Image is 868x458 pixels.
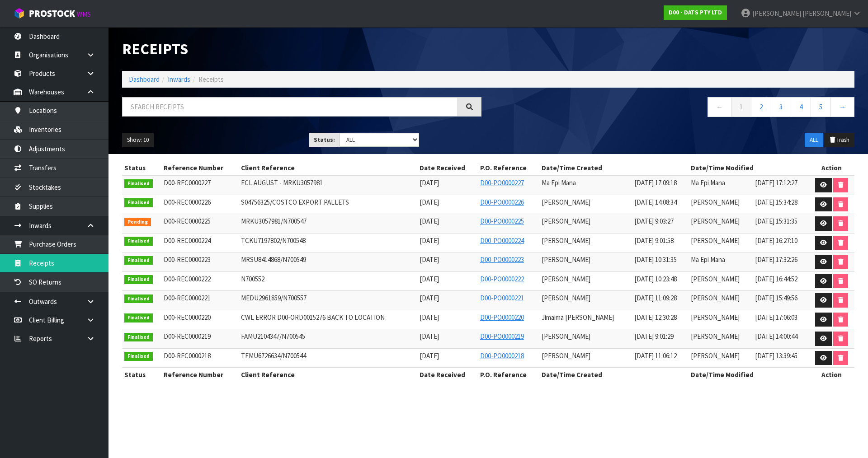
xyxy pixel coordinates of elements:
[129,75,160,84] a: Dashboard
[478,161,539,175] th: P.O. Reference
[634,198,677,206] span: [DATE] 14:08:34
[805,133,823,147] button: ALL
[755,255,797,264] span: [DATE] 17:32:26
[241,294,307,302] span: MEDU2961859/N700557
[691,255,725,264] span: Ma Epi Mana
[420,255,439,264] span: [DATE]
[755,294,797,302] span: [DATE] 15:49:56
[634,332,674,341] span: [DATE] 9:01:29
[542,236,590,245] span: [PERSON_NAME]
[241,275,264,283] span: N700552
[239,161,417,175] th: Client Reference
[14,8,25,19] img: cube-alt.png
[830,97,854,117] a: →
[124,237,153,246] span: Finalised
[634,313,677,322] span: [DATE] 12:30:28
[691,236,740,245] span: [PERSON_NAME]
[542,217,590,225] span: [PERSON_NAME]
[542,178,576,187] span: Ma Epi Mana
[634,275,677,283] span: [DATE] 10:23:48
[802,9,851,18] span: [PERSON_NAME]
[542,351,590,360] span: [PERSON_NAME]
[164,255,211,264] span: D00-REC0000223
[480,236,524,245] a: D00-PO0000224
[731,97,751,117] a: 1
[691,198,740,206] span: [PERSON_NAME]
[124,218,151,227] span: Pending
[542,198,590,206] span: [PERSON_NAME]
[417,161,478,175] th: Date Received
[241,236,306,245] span: TCKU7197802/N700548
[811,97,831,117] a: 5
[122,161,161,175] th: Status
[168,75,190,84] a: Inwards
[539,368,689,382] th: Date/Time Created
[755,351,797,360] span: [DATE] 13:39:45
[755,217,797,225] span: [DATE] 15:31:35
[755,313,797,322] span: [DATE] 17:06:03
[824,133,854,147] button: Trash
[241,217,307,225] span: MRKU3057981/N700547
[634,217,674,225] span: [DATE] 9:03:27
[634,178,677,187] span: [DATE] 17:09:18
[420,351,439,360] span: [DATE]
[164,275,211,283] span: D00-REC0000222
[478,368,539,382] th: P.O. Reference
[669,9,722,16] strong: D00 - DATS PTY LTD
[161,161,239,175] th: Reference Number
[241,351,306,360] span: TEMU6726634/N700544
[164,236,211,245] span: D00-REC0000224
[77,10,91,19] small: WMS
[664,5,727,20] a: D00 - DATS PTY LTD
[480,198,524,206] a: D00-PO0000226
[420,178,439,187] span: [DATE]
[124,256,153,265] span: Finalised
[314,136,335,144] strong: Status:
[164,178,211,187] span: D00-REC0000227
[480,351,524,360] a: D00-PO0000218
[691,313,740,322] span: [PERSON_NAME]
[241,255,306,264] span: MRSU8414868/N700549
[124,352,153,361] span: Finalised
[542,313,614,322] span: Jimaima [PERSON_NAME]
[634,236,674,245] span: [DATE] 9:01:58
[124,294,153,304] span: Finalised
[480,275,524,283] a: D00-PO0000222
[122,368,161,382] th: Status
[124,275,153,284] span: Finalised
[241,198,349,206] span: S04756325/COSTCO EXPORT PALLETS
[708,97,731,117] a: ←
[751,97,771,117] a: 2
[420,313,439,322] span: [DATE]
[198,75,224,84] span: Receipts
[480,217,524,225] a: D00-PO0000225
[239,368,417,382] th: Client Reference
[480,178,524,187] a: D00-PO0000227
[771,97,791,117] a: 3
[122,97,458,117] input: Search receipts
[495,97,854,119] nav: Page navigation
[809,161,854,175] th: Action
[161,368,239,382] th: Reference Number
[241,332,305,341] span: FAMU2104347/N700545
[480,332,524,341] a: D00-PO0000219
[542,294,590,302] span: [PERSON_NAME]
[634,294,677,302] span: [DATE] 11:09:28
[420,275,439,283] span: [DATE]
[241,178,323,187] span: FCL AUGUST - MRKU3057981
[542,255,590,264] span: [PERSON_NAME]
[755,332,797,341] span: [DATE] 14:00:44
[480,255,524,264] a: D00-PO0000223
[791,97,811,117] a: 4
[124,313,153,322] span: Finalised
[691,217,740,225] span: [PERSON_NAME]
[542,275,590,283] span: [PERSON_NAME]
[124,333,153,342] span: Finalised
[164,198,211,206] span: D00-REC0000226
[29,8,75,19] span: ProStock
[691,275,740,283] span: [PERSON_NAME]
[164,351,211,360] span: D00-REC0000218
[634,255,677,264] span: [DATE] 10:31:35
[420,236,439,245] span: [DATE]
[691,294,740,302] span: [PERSON_NAME]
